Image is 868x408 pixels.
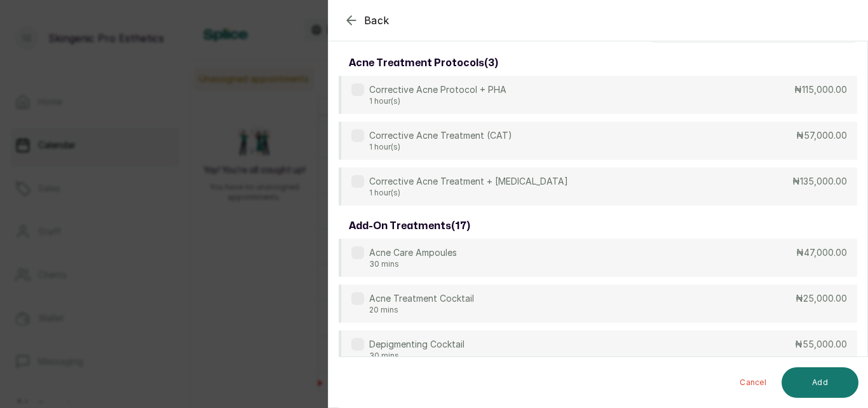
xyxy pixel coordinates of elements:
[369,175,568,188] p: Corrective Acne Treatment + [MEDICAL_DATA]
[796,246,847,259] p: ₦47,000.00
[782,367,858,398] button: Add
[792,175,847,188] p: ₦135,000.00
[369,351,465,361] p: 30 mins
[369,259,457,269] p: 30 mins
[344,13,390,28] button: Back
[369,142,512,152] p: 1 hour(s)
[369,246,457,259] p: Acne Care Ampoules
[369,188,568,198] p: 1 hour(s)
[369,129,512,142] p: Corrective Acne Treatment (CAT)
[369,96,506,106] p: 1 hour(s)
[349,55,498,71] h3: acne treatment protocols ( 3 )
[369,292,474,305] p: Acne Treatment Cocktail
[369,305,474,315] p: 20 mins
[795,338,847,351] p: ₦55,000.00
[349,218,470,234] h3: add-on treatments ( 17 )
[369,338,465,351] p: Depigmenting Cocktail
[369,83,506,96] p: Corrective Acne Protocol + PHA
[794,83,847,96] p: ₦115,000.00
[729,367,776,398] button: Cancel
[796,129,847,142] p: ₦57,000.00
[796,292,847,305] p: ₦25,000.00
[364,13,390,28] span: Back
